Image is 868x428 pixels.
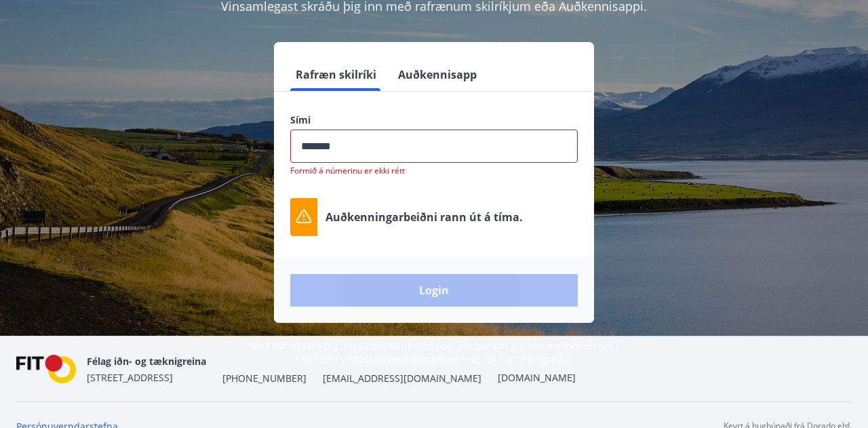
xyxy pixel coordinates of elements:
[290,166,578,176] p: Formið á númerinu er ekki rétt
[87,355,206,368] span: Félag iðn- og tæknigreina
[290,113,578,127] label: Sími
[87,371,173,384] span: [STREET_ADDRESS]
[498,371,576,384] a: [DOMAIN_NAME]
[323,372,481,385] span: [EMAIL_ADDRESS][DOMAIN_NAME]
[16,355,76,384] img: FPQVkF9lTnNbbaRSFyT17YYeljoOGk5m51IhT0bO.png
[290,58,382,91] button: Rafræn skilríki
[222,372,307,385] span: [PHONE_NUMBER]
[393,58,482,91] button: Auðkennisapp
[250,339,618,366] span: Með því að skrá þig inn samþykkir þú að upplýsingar um þig séu meðhöndlaðar í samræmi við Félag i...
[325,210,523,225] p: Auðkenningarbeiðni rann út á tíma.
